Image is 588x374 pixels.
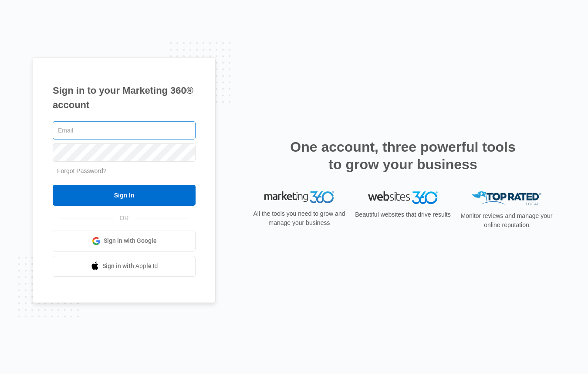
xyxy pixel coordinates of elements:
p: Beautiful websites that drive results [354,210,452,219]
h1: Sign in to your Marketing 360® account [53,83,196,112]
a: Sign in with Google [53,231,196,252]
img: Top Rated Local [472,191,541,206]
span: OR [114,214,135,223]
input: Email [53,121,196,139]
img: Websites 360 [368,191,438,204]
img: Marketing 360 [264,191,334,204]
p: All the tools you need to grow and manage your business [250,209,348,228]
p: Monitor reviews and manage your online reputation [458,211,555,230]
span: Sign in with Google [104,236,157,245]
h2: One account, three powerful tools to grow your business [287,138,518,173]
a: Sign in with Apple Id [53,256,196,277]
input: Sign In [53,185,196,206]
a: Forgot Password? [57,167,107,174]
span: Sign in with Apple Id [102,262,158,271]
